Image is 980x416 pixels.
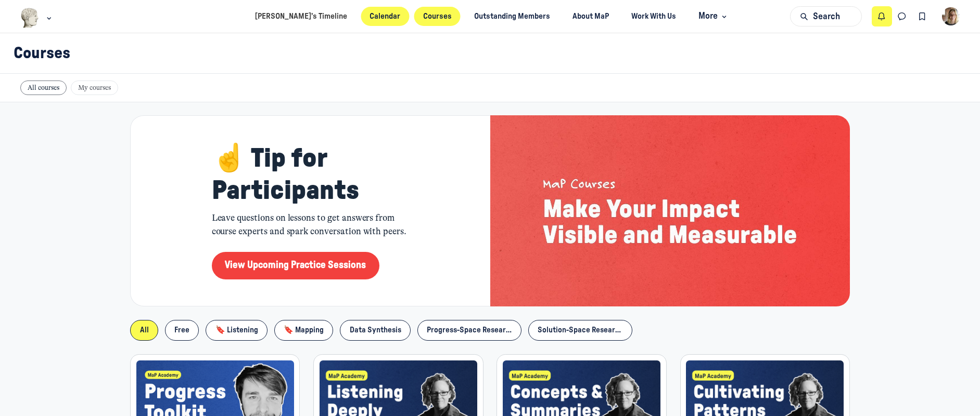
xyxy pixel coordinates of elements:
[212,211,410,238] span: Leave questions on lessons to get answers from course experts and spark conversation with peers.
[538,326,623,334] span: Solution-Space Research
[892,6,912,26] button: Direct messages
[165,320,199,341] button: Free
[340,320,411,341] button: Data Synthesis
[274,320,334,341] button: 🔖 Mapping
[912,6,932,26] button: Bookmarks
[427,326,514,334] span: Progress-Space Research
[212,252,380,280] a: View Upcoming Practice Sessions
[622,7,685,26] a: Work With Us
[350,326,401,334] span: Data Synthesis
[71,80,118,95] span: My courses
[564,7,618,26] a: About MaP
[417,320,521,341] button: Progress-Space Research
[212,142,410,207] span: ☝️ Tip for Participants
[872,6,892,26] button: Notifications
[790,6,862,26] button: Search
[140,326,149,334] span: All
[414,7,461,26] a: Courses
[528,320,632,341] button: Solution-Space Research
[130,320,158,341] button: All
[284,326,324,334] span: 🔖 Mapping
[20,7,54,29] button: Museums as Progress logo
[361,7,410,26] a: Calendar
[942,7,960,25] button: User menu options
[174,326,189,334] span: Free
[465,7,559,26] a: Outstanding Members
[698,9,729,23] span: More
[14,44,958,63] h1: Courses
[206,320,268,341] button: 🔖 Listening
[20,8,40,28] img: Museums as Progress logo
[20,80,67,95] span: All courses
[490,115,850,306] img: ☝️ Tip for Participants
[215,326,258,334] span: 🔖 Listening
[246,7,357,26] a: [PERSON_NAME]’s Timeline
[690,7,734,26] button: More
